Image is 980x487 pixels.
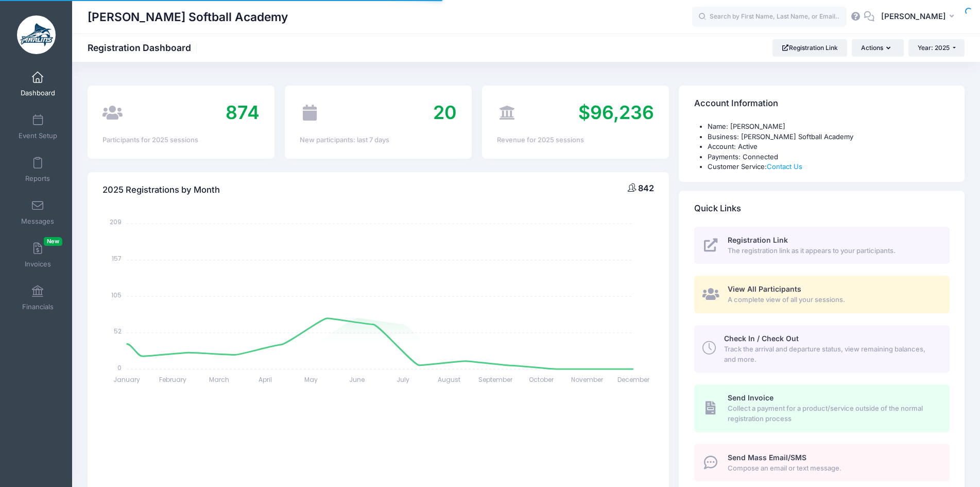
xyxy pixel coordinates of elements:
[694,325,950,373] a: Check In / Check Out Track the arrival and departure status, view remaining balances, and more.
[350,375,365,384] tspan: June
[694,276,950,313] a: View All Participants A complete view of all your sessions.
[118,363,122,372] tspan: 0
[112,254,122,263] tspan: 157
[728,295,938,305] span: A complete view of all your sessions.
[724,334,799,343] span: Check In / Check Out
[708,142,950,152] li: Account: Active
[13,152,62,188] a: Reports
[112,290,122,299] tspan: 105
[300,135,457,145] div: New participants: last 7 days
[708,152,950,162] li: Payments: Connected
[13,194,62,230] a: Messages
[708,162,950,172] li: Customer Service:
[728,404,938,424] span: Collect a payment for a product/service outside of the normal registration process
[13,109,62,145] a: Event Setup
[692,7,847,27] input: Search by First Name, Last Name, or Email...
[44,237,62,246] span: New
[102,135,260,145] div: Participants for 2025 sessions
[21,89,55,97] span: Dashboard
[102,175,220,205] h4: 2025 Registrations by Month
[497,135,654,145] div: Revenue for 2025 sessions
[708,122,950,132] li: Name: [PERSON_NAME]
[728,236,788,244] span: Registration Link
[728,246,938,256] span: The registration link as it appears to your participants.
[160,375,187,384] tspan: February
[772,39,847,57] a: Registration Link
[728,284,801,293] span: View All Participants
[21,217,54,226] span: Messages
[25,174,50,183] span: Reports
[728,463,938,474] span: Compose an email or text message.
[578,101,654,124] span: $96,236
[397,375,410,384] tspan: July
[304,375,318,384] tspan: May
[881,11,946,22] span: [PERSON_NAME]
[728,393,773,402] span: Send Invoice
[478,375,513,384] tspan: September
[433,101,457,124] span: 20
[209,375,229,384] tspan: March
[767,162,802,171] a: Contact Us
[908,39,965,57] button: Year: 2025
[13,237,62,273] a: InvoicesNew
[694,384,950,432] a: Send Invoice Collect a payment for a product/service outside of the normal registration process
[110,217,122,226] tspan: 209
[114,327,122,335] tspan: 52
[694,194,741,223] h4: Quick Links
[17,15,56,54] img: Marlin Softball Academy
[13,280,62,316] a: Financials
[694,89,778,119] h4: Account Information
[22,303,54,311] span: Financials
[114,375,141,384] tspan: January
[88,5,288,29] h1: [PERSON_NAME] Softball Academy
[259,375,272,384] tspan: April
[572,375,604,384] tspan: November
[694,227,950,264] a: Registration Link The registration link as it appears to your participants.
[918,44,950,52] span: Year: 2025
[617,375,650,384] tspan: December
[694,444,950,481] a: Send Mass Email/SMS Compose an email or text message.
[852,39,903,57] button: Actions
[529,375,554,384] tspan: October
[638,183,654,193] span: 842
[19,131,57,140] span: Event Setup
[874,5,965,29] button: [PERSON_NAME]
[724,344,938,364] span: Track the arrival and departure status, view remaining balances, and more.
[728,453,806,462] span: Send Mass Email/SMS
[438,375,460,384] tspan: August
[226,101,260,124] span: 874
[25,260,51,268] span: Invoices
[708,132,950,142] li: Business: [PERSON_NAME] Softball Academy
[88,42,200,53] h1: Registration Dashboard
[13,66,62,102] a: Dashboard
